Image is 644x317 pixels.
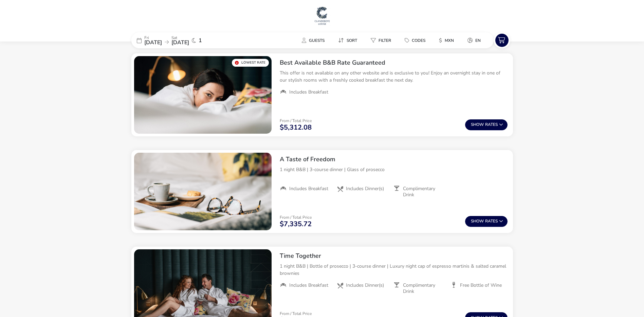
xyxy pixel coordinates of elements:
[171,36,189,40] p: Sat
[465,216,508,227] button: ShowRates
[280,263,508,277] p: 1 night B&B | Bottle of prosecco | 3-course dinner | Luxury night cap of espresso martinis & salt...
[346,186,384,192] span: Includes Dinner(s)
[232,59,269,67] div: Lowest Rate
[274,53,513,101] div: Best Available B&B Rate GuaranteedThis offer is not available on any other website and is exclusi...
[280,155,508,163] h2: A Taste of Freedom
[403,186,445,198] span: Complimentary Drink
[280,221,312,228] span: $7,335.72
[144,39,162,46] span: [DATE]
[280,119,312,123] p: From / Total Price
[296,35,333,45] naf-pibe-menu-bar-item: Guests
[289,282,328,288] span: Includes Breakfast
[412,38,425,43] span: Codes
[144,36,162,40] p: Fri
[445,38,454,43] span: MXN
[280,124,312,131] span: $5,312.08
[462,35,486,45] button: en
[280,252,508,260] h2: Time Together
[403,282,445,295] span: Complimentary Drink
[314,5,331,26] img: Main Website
[333,35,365,45] naf-pibe-menu-bar-item: Sort
[471,122,485,127] span: Show
[289,186,328,192] span: Includes Breakfast
[280,215,312,219] p: From / Total Price
[280,59,508,67] h2: Best Available B&B Rate Guaranteed
[347,38,357,43] span: Sort
[434,35,459,45] button: $MXN
[274,247,513,300] div: Time Together1 night B&B | Bottle of prosecco | 3-course dinner | Luxury night cap of espresso ma...
[379,38,391,43] span: Filter
[280,312,312,316] p: From / Total Price
[274,150,513,204] div: A Taste of Freedom1 night B&B | 3-course dinner | Glass of proseccoIncludes BreakfastIncludes Din...
[434,35,462,45] naf-pibe-menu-bar-item: $MXN
[280,166,508,173] p: 1 night B&B | 3-course dinner | Glass of prosecco
[471,219,485,223] span: Show
[289,89,328,95] span: Includes Breakfast
[134,153,272,230] swiper-slide: 1 / 1
[465,119,508,130] button: ShowRates
[460,282,502,288] span: Free Bottle of Wine
[365,35,399,45] naf-pibe-menu-bar-item: Filter
[365,35,397,45] button: Filter
[399,35,431,45] button: Codes
[439,37,442,44] i: $
[171,39,189,46] span: [DATE]
[462,35,489,45] naf-pibe-menu-bar-item: en
[333,35,363,45] button: Sort
[131,32,233,48] div: Fri[DATE]Sat[DATE]1
[296,35,330,45] button: Guests
[475,38,481,43] span: en
[399,35,434,45] naf-pibe-menu-bar-item: Codes
[280,69,508,84] p: This offer is not available on any other website and is exclusive to you! Enjoy an overnight stay...
[199,38,202,43] span: 1
[346,282,384,288] span: Includes Dinner(s)
[134,56,272,134] swiper-slide: 1 / 1
[309,38,325,43] span: Guests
